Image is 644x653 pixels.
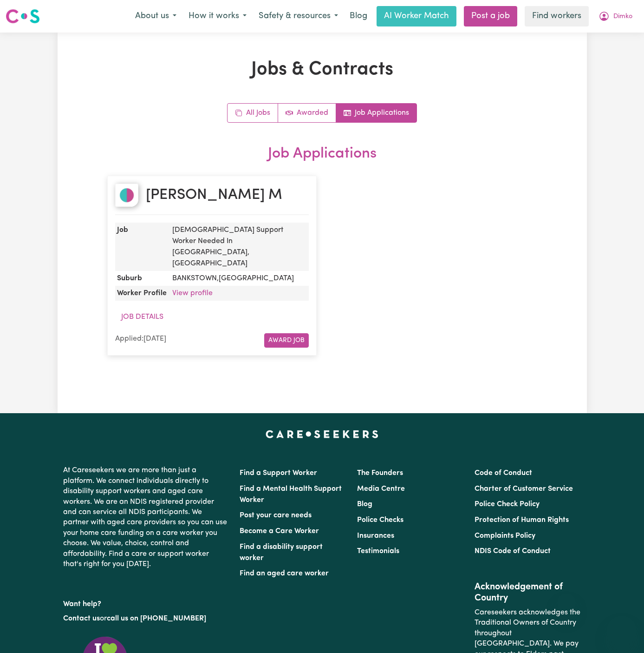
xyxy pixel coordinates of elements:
[146,186,282,204] h2: [PERSON_NAME] M
[475,581,581,604] h2: Acknowledgement of Country
[63,595,228,609] p: Want help?
[475,485,573,493] a: Charter of Customer Service
[63,610,228,627] p: or
[607,616,637,646] iframe: Button to launch messaging window
[107,615,206,622] a: call us on [PHONE_NUMBER]
[240,570,329,577] a: Find an aged care worker
[357,547,399,555] a: Testimonials
[63,615,100,622] a: Contact us
[264,333,309,348] button: Award Job
[357,516,403,524] a: Police Checks
[357,469,403,477] a: The Founders
[475,501,540,508] a: Police Check Policy
[357,485,405,493] a: Media Centre
[240,512,312,519] a: Post your care needs
[240,543,323,562] a: Find a disability support worker
[253,7,344,26] button: Safety & resources
[357,501,372,508] a: Blog
[107,145,537,163] h2: Job Applications
[357,532,394,540] a: Insurances
[182,7,253,26] button: How it works
[266,430,378,437] a: Careseekers home page
[115,308,169,326] button: Job Details
[464,6,517,26] a: Post a job
[115,223,169,271] dt: Job
[475,547,551,555] a: NDIS Code of Conduct
[6,8,40,25] img: Careseekers logo
[278,104,336,122] a: Active jobs
[240,528,319,535] a: Become a Care Worker
[169,223,309,271] dd: [DEMOGRAPHIC_DATA] Support Worker Needed In [GEOGRAPHIC_DATA], [GEOGRAPHIC_DATA]
[475,469,532,477] a: Code of Conduct
[592,7,638,26] button: My Account
[169,271,309,286] dd: BANKSTOWN , [GEOGRAPHIC_DATA]
[228,104,278,122] a: All jobs
[377,6,456,26] a: AI Worker Match
[613,12,632,22] span: Dimko
[336,104,416,122] a: Job applications
[6,6,40,27] a: Careseekers logo
[172,290,213,297] a: View profile
[344,6,373,26] a: Blog
[115,184,138,207] img: Mohammad Shipon
[115,286,169,301] dt: Worker Profile
[475,516,569,524] a: Protection of Human Rights
[129,7,182,26] button: About us
[115,271,169,286] dt: Suburb
[240,485,342,504] a: Find a Mental Health Support Worker
[557,594,576,612] iframe: Close message
[115,335,166,343] span: Applied: [DATE]
[475,532,535,540] a: Complaints Policy
[107,59,537,81] h1: Jobs & Contracts
[525,6,589,26] a: Find workers
[240,469,317,477] a: Find a Support Worker
[63,462,228,573] p: At Careseekers we are more than just a platform. We connect individuals directly to disability su...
